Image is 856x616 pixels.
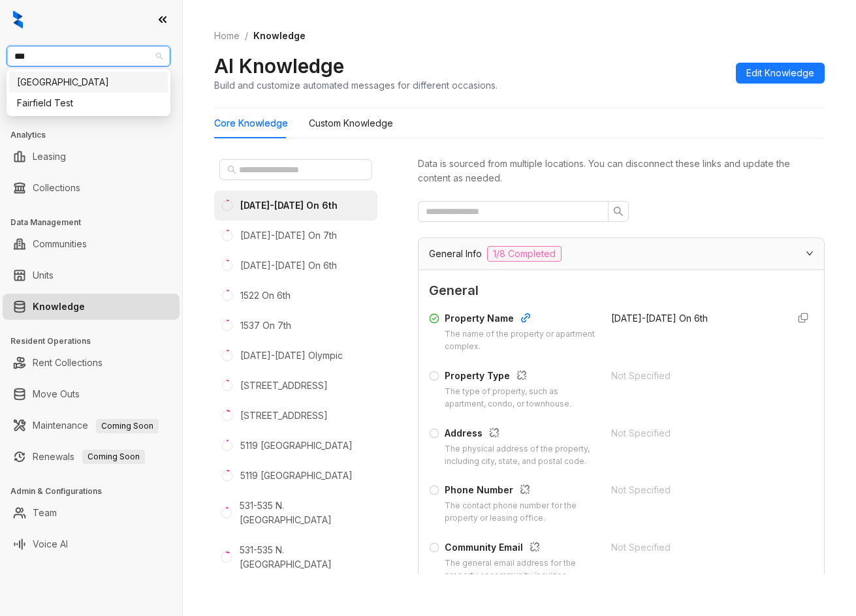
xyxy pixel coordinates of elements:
a: Knowledge [33,294,85,320]
span: Coming Soon [82,450,145,464]
h3: Admin & Configurations [10,485,182,497]
h3: Analytics [10,129,182,141]
li: Team [3,500,180,526]
span: search [227,165,236,174]
button: Edit Knowledge [736,63,825,84]
div: 1537 On 7th [240,318,291,333]
li: Communities [3,231,180,257]
div: Phone Number [445,483,595,500]
a: Rent Collections [33,350,103,376]
h2: AI Knowledge [214,54,344,78]
div: The general email address for the property or community inquiries. [445,557,595,582]
span: [DATE]-[DATE] On 6th [611,313,708,324]
div: Custom Knowledge [309,116,393,131]
li: Move Outs [3,381,180,407]
li: Renewals [3,444,180,470]
div: [STREET_ADDRESS] [240,378,328,393]
div: [DATE]-[DATE] On 6th [240,258,337,273]
li: Units [3,262,180,288]
div: Fairfield [9,72,168,93]
div: 531-535 N. [GEOGRAPHIC_DATA] [240,499,372,527]
li: Collections [3,175,180,201]
img: logo [13,10,23,29]
div: 1522 On 6th [240,288,291,303]
span: General Info [429,247,482,261]
span: expanded [806,249,814,257]
div: General Info1/8 Completed [419,238,824,269]
div: Data is sourced from multiple locations. You can disconnect these links and update the content as... [418,157,825,185]
span: search [613,206,624,217]
div: Property Type [445,369,595,386]
div: Not Specified [611,540,778,555]
li: Leasing [3,144,180,170]
div: [GEOGRAPHIC_DATA] [17,75,160,89]
div: [DATE]-[DATE] On 7th [240,228,337,243]
span: Edit Knowledge [746,66,814,80]
h3: Data Management [10,217,182,228]
div: Property Name [445,311,595,328]
a: Voice AI [33,531,68,557]
div: 5119 [GEOGRAPHIC_DATA] [240,469,353,483]
div: The contact phone number for the property or leasing office. [445,500,595,525]
div: Core Knowledge [214,116,288,131]
div: Community Email [445,540,595,557]
li: Rent Collections [3,350,180,376]
span: Knowledge [253,30,306,41]
li: Maintenance [3,412,180,439]
li: Leads [3,87,180,114]
div: 5119 [GEOGRAPHIC_DATA] [240,439,353,453]
a: Home [212,29,242,43]
a: RenewalsComing Soon [33,444,145,470]
div: Address [445,426,595,443]
a: Units [33,262,54,288]
li: Knowledge [3,294,180,320]
div: [DATE]-[DATE] On 6th [240,198,338,213]
h3: Resident Operations [10,335,182,347]
div: Not Specified [611,483,778,497]
span: 1/8 Completed [487,246,562,262]
div: The type of property, such as apartment, condo, or townhouse. [445,386,595,410]
span: General [429,281,814,301]
div: 531-535 N. [GEOGRAPHIC_DATA] [240,543,372,572]
div: Build and customize automated messages for different occasions. [214,78,498,92]
div: Fairfield Test [17,96,160,110]
a: Move Outs [33,381,80,407]
div: [STREET_ADDRESS] [240,408,328,423]
div: Fairfield Test [9,93,168,114]
div: Not Specified [611,426,778,440]
li: Voice AI [3,531,180,557]
a: Collections [33,175,80,201]
li: / [245,29,248,43]
a: Leasing [33,144,66,170]
span: Coming Soon [96,419,159,433]
div: [DATE]-[DATE] Olympic [240,348,343,363]
a: Communities [33,231,87,257]
a: Team [33,500,57,526]
div: The physical address of the property, including city, state, and postal code. [445,443,595,468]
div: The name of the property or apartment complex. [445,328,595,353]
div: Not Specified [611,369,778,383]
